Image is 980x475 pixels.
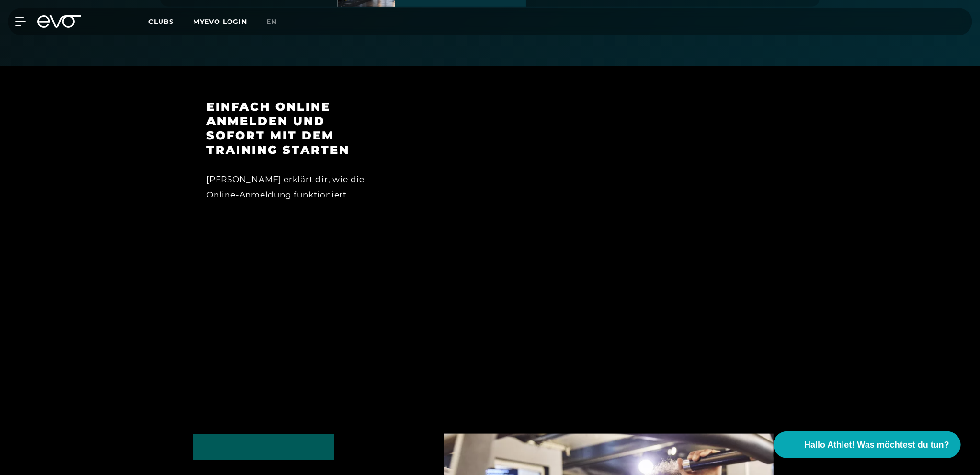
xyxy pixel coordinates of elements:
div: [PERSON_NAME] erklärt dir, wie die Online-Anmeldung funktioniert. [206,172,377,203]
a: en [266,16,288,27]
a: Clubs [148,17,193,26]
h3: Einfach online anmelden und sofort mit dem Training starten [206,100,377,157]
span: en [266,17,277,26]
button: Hallo Athlet! Was möchtest du tun? [774,431,961,458]
a: MYEVO LOGIN [193,17,247,26]
span: Hallo Athlet! Was möchtest du tun? [804,439,949,452]
span: Clubs [148,17,174,26]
